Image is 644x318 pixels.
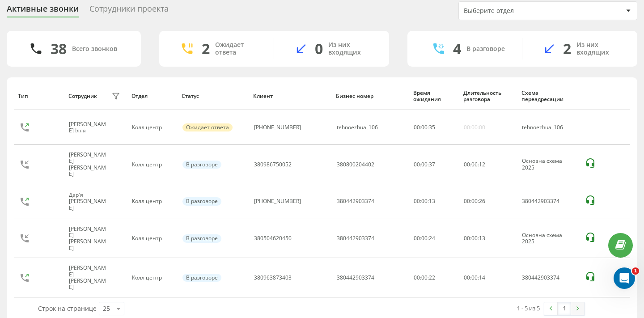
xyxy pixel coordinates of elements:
div: 4 [453,40,461,57]
div: Колл центр [132,124,172,131]
a: 1 [558,302,571,315]
div: Схема переадресации [521,90,576,103]
span: 14 [479,274,485,281]
div: В разговоре [182,274,221,282]
div: [PERSON_NAME] [PERSON_NAME] [69,265,109,291]
span: 00 [421,123,428,131]
div: Колл центр [132,198,172,204]
div: : : [464,161,485,168]
div: Клиент [253,93,327,99]
span: 1 [632,267,639,275]
span: 00 [464,234,470,242]
div: Ожидает ответа [182,123,233,131]
div: 1 - 5 из 5 [517,304,540,313]
div: 00:00:00 [464,124,485,131]
div: tehnoezhua_106 [522,124,575,131]
div: В разговоре [182,197,221,205]
div: В разговоре [466,45,505,53]
div: Основна схема 2025 [522,158,575,171]
div: Колл центр [132,235,172,242]
div: 2 [202,40,210,57]
div: 380442903374 [522,275,575,281]
span: 00 [414,123,420,131]
div: 38 [51,40,67,57]
div: 380986750052 [254,161,292,168]
span: 00 [471,197,478,205]
div: 00:00:22 [414,275,454,281]
div: 00:00:13 [414,198,454,204]
div: 0 [315,40,323,57]
span: 00 [464,197,470,205]
div: Основна схема 2025 [522,232,575,245]
div: Время ожидания [413,90,455,103]
iframe: Intercom live chat [614,267,635,289]
div: 380504620450 [254,235,292,242]
div: В разговоре [182,234,221,242]
span: 13 [479,234,485,242]
div: : : [464,235,485,242]
div: Колл центр [132,161,172,168]
div: Сотрудники проекта [89,4,169,18]
span: 00 [471,234,478,242]
div: Дар'я [PERSON_NAME] [69,192,109,211]
div: [PERSON_NAME] Ілля [69,121,109,134]
div: Всего звонков [72,45,117,53]
div: 380442903374 [337,275,374,281]
div: 2 [563,40,571,57]
div: 380800204402 [337,161,374,168]
div: Тип [18,93,59,99]
div: 380442903374 [337,235,374,242]
div: tehnoezhua_106 [337,124,378,131]
span: 00 [464,161,470,168]
div: 380963873403 [254,275,292,281]
span: Строк на странице [38,304,97,313]
div: Бизнес номер [336,93,404,99]
div: : : [464,275,485,281]
div: Длительность разговора [463,90,513,103]
div: [PERSON_NAME] [PERSON_NAME] [69,152,109,178]
div: Из них входящих [328,41,376,56]
div: 00:00:37 [414,161,454,168]
div: [PERSON_NAME] [PERSON_NAME] [69,226,109,252]
div: В разговоре [182,161,221,169]
div: [PHONE_NUMBER] [254,124,301,131]
div: 380442903374 [337,198,374,204]
div: Статус [182,93,245,99]
div: : : [464,198,485,204]
div: 00:00:24 [414,235,454,242]
div: Активные звонки [7,4,79,18]
span: 06 [471,161,478,168]
div: Отдел [131,93,173,99]
span: 35 [429,123,435,131]
span: 00 [471,274,478,281]
span: 00 [464,274,470,281]
span: 26 [479,197,485,205]
div: 380442903374 [522,198,575,204]
span: 12 [479,161,485,168]
div: Ожидает ответа [215,41,260,56]
div: Из них входящих [576,41,624,56]
div: 25 [103,304,110,313]
div: Сотрудник [68,93,97,99]
div: Колл центр [132,275,172,281]
div: [PHONE_NUMBER] [254,198,301,204]
div: Выберите отдел [464,7,571,15]
div: : : [414,124,435,131]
